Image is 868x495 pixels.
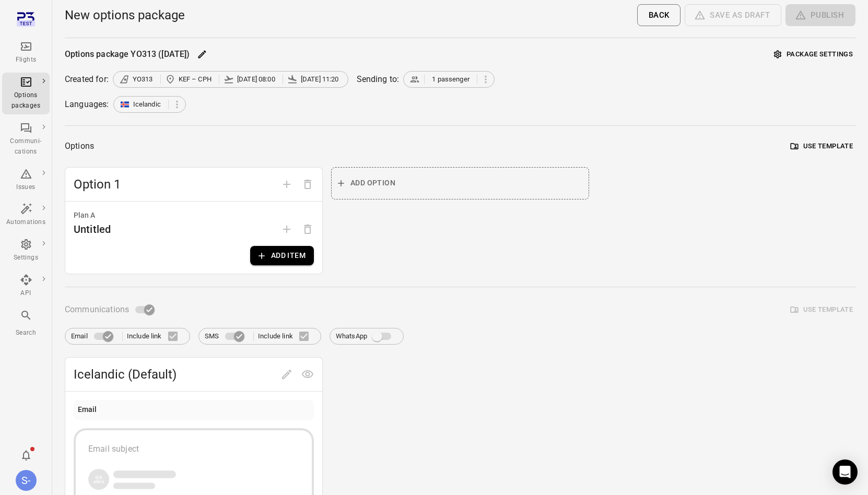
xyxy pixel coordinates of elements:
[71,326,118,346] label: Email
[2,235,50,266] a: Settings
[65,98,109,111] div: Languages:
[237,74,275,85] span: [DATE] 08:00
[6,217,45,228] div: Automations
[2,73,50,114] a: Options packages
[432,74,470,85] span: 1 passenger
[336,326,397,346] label: WhatsApp
[194,46,210,62] button: Edit
[133,99,161,110] span: Icelandic
[276,224,297,234] span: Add plan
[65,302,129,317] span: Communications
[6,90,45,111] div: Options packages
[2,306,50,341] button: Search
[276,369,297,379] span: Edit
[2,164,50,196] a: Issues
[6,55,45,65] div: Flights
[297,369,318,379] span: Preview
[832,459,858,485] div: Open Intercom Messenger
[6,182,45,193] div: Issues
[6,288,45,299] div: API
[2,119,50,160] a: Communi-cations
[74,176,276,193] span: Option 1
[258,325,315,347] label: Include link
[276,179,297,188] span: Add option
[11,466,41,495] button: Sólberg - AviLabs
[16,470,37,491] div: S-
[788,138,855,155] button: Use template
[205,326,249,346] label: SMS
[74,221,111,238] div: Untitled
[179,74,212,85] span: KEF – CPH
[133,74,153,85] span: YO313
[6,136,45,157] div: Communi-cations
[78,404,97,416] div: Email
[2,270,50,302] a: API
[250,246,314,265] button: Add item
[65,139,94,154] div: Options
[6,328,45,338] div: Search
[301,74,339,85] span: [DATE] 11:20
[16,445,37,466] button: Notifications
[65,7,185,23] h1: New options package
[357,73,400,86] div: Sending to:
[65,48,190,61] div: Options package YO313 ([DATE])
[297,179,318,188] span: Delete option
[127,325,184,347] label: Include link
[637,4,681,26] button: Back
[297,224,318,234] span: Options need to have at least one plan
[6,253,45,263] div: Settings
[74,210,314,221] div: Plan A
[65,73,109,86] div: Created for:
[403,71,495,88] div: 1 passenger
[113,96,186,113] div: Icelandic
[2,37,50,68] a: Flights
[74,366,276,383] span: Icelandic (Default)
[2,199,50,231] a: Automations
[771,46,855,63] button: Package settings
